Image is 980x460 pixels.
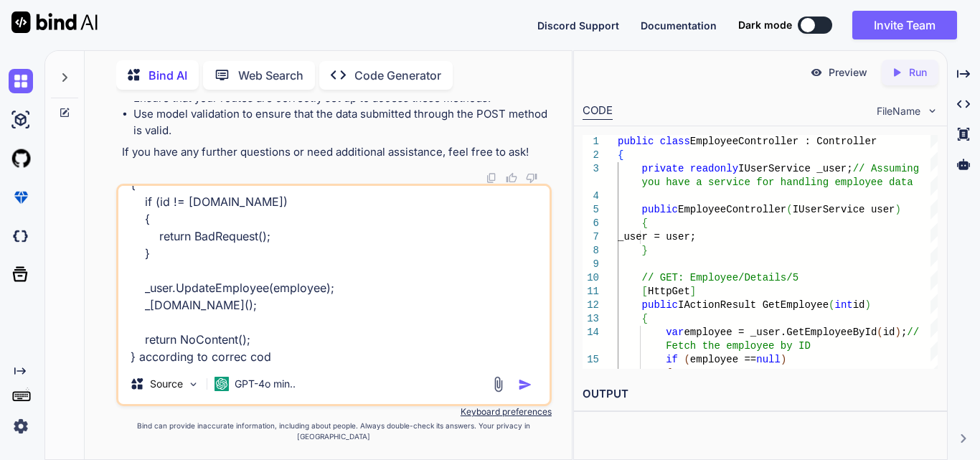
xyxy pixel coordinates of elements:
[641,19,717,32] span: Documentation
[583,230,599,244] div: 7
[583,312,599,326] div: 13
[835,299,853,311] span: int
[666,367,672,379] span: {
[518,377,532,392] img: icon
[583,285,599,299] div: 11
[678,299,829,311] span: IActionResult GetEmployee
[583,203,599,217] div: 5
[810,66,823,79] img: preview
[116,421,552,442] p: Bind can provide inaccurate information, including about people. Always double-check its answers....
[133,106,549,139] li: Use model validation to ensure that the data submitted through the POST method is valid.
[122,144,549,161] p: If you have any further questions or need additional assistance, feel free to ask!
[618,149,623,161] span: {
[648,286,690,297] span: HttpGet
[583,299,599,312] div: 12
[9,414,33,438] img: settings
[852,11,957,39] button: Invite Team
[642,272,798,283] span: // GET: Employee/Details/5
[642,163,684,174] span: private
[618,231,696,243] span: _user = user;
[187,378,199,390] img: Pick Models
[907,327,919,338] span: //
[583,353,599,367] div: 15
[537,18,619,33] button: Discord Support
[666,327,684,338] span: var
[829,65,867,80] p: Preview
[901,327,907,338] span: ;
[642,299,678,311] span: public
[354,67,441,84] p: Code Generator
[642,286,648,297] span: [
[678,204,786,215] span: EmployeeController
[583,217,599,230] div: 6
[583,367,599,380] div: 16
[684,354,689,365] span: (
[583,135,599,149] div: 1
[583,189,599,203] div: 4
[583,258,599,271] div: 9
[490,376,507,393] img: attachment
[829,299,834,311] span: (
[793,204,895,215] span: IUserService user
[583,162,599,176] div: 3
[149,67,187,84] p: Bind AI
[660,136,690,147] span: class
[642,245,648,256] span: }
[238,67,303,84] p: Web Search
[738,18,792,32] span: Dark mode
[9,185,33,210] img: premium
[526,172,537,184] img: dislike
[583,244,599,258] div: 8
[756,354,781,365] span: null
[666,354,678,365] span: if
[926,105,938,117] img: chevron down
[235,377,296,391] p: GPT-4o min..
[690,286,696,297] span: ]
[583,149,599,162] div: 2
[690,163,738,174] span: readonly
[9,69,33,93] img: chat
[116,406,552,418] p: Keyboard preferences
[506,172,517,184] img: like
[583,103,613,120] div: CODE
[853,163,919,174] span: // Assuming
[215,377,229,391] img: GPT-4o mini
[641,18,717,33] button: Documentation
[909,65,927,80] p: Run
[583,326,599,339] div: 14
[895,204,901,215] span: )
[865,299,871,311] span: )
[684,327,877,338] span: employee = _user.GetEmployeeById
[118,186,550,364] textarea: [HttpPost] public IActionResult EditEmployee(Employee employee) { if (id != [DOMAIN_NAME]) { retu...
[781,354,786,365] span: )
[786,204,792,215] span: (
[618,136,654,147] span: public
[642,177,913,188] span: you have a service for handling employee data
[853,299,865,311] span: id
[9,108,33,132] img: ai-studio
[883,327,895,338] span: id
[738,163,853,174] span: IUserService _user;
[583,271,599,285] div: 10
[690,354,756,365] span: employee ==
[877,104,920,118] span: FileName
[642,313,648,324] span: {
[150,377,183,391] p: Source
[11,11,98,33] img: Bind AI
[574,377,947,411] h2: OUTPUT
[895,327,901,338] span: )
[877,327,882,338] span: (
[642,217,648,229] span: {
[9,146,33,171] img: githubLight
[642,204,678,215] span: public
[666,340,811,352] span: Fetch the employee by ID
[690,136,877,147] span: EmployeeController : Controller
[486,172,497,184] img: copy
[9,224,33,248] img: darkCloudIdeIcon
[537,19,619,32] span: Discord Support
